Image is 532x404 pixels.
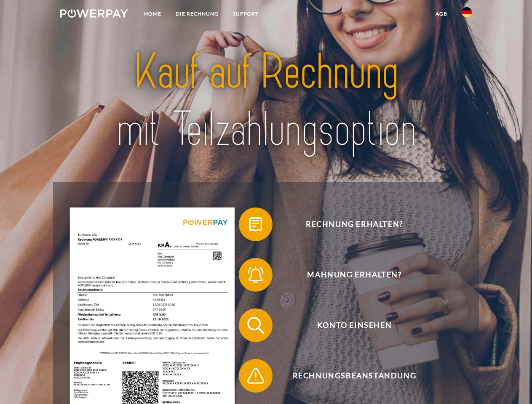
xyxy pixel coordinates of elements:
img: logo-powerpay-white.svg [60,9,128,18]
img: qb_warning.svg [245,365,266,386]
a: DIE RECHNUNG [168,6,226,21]
img: de [462,7,472,17]
button: Rechnung erhalten? [239,207,458,241]
img: qb_search.svg [245,315,266,336]
button: Mahnung erhalten? [239,258,458,292]
span: Konto einsehen [251,308,457,342]
a: agb [428,6,454,21]
span: Rechnungsbeanstandung [251,359,457,393]
span: Rechnung erhalten? [251,207,457,241]
span: Mahnung erhalten? [251,258,457,292]
img: qb_bill.svg [245,214,266,235]
img: title-powerpay_de.svg [80,40,452,161]
button: Rechnungsbeanstandung [239,359,458,393]
button: Konto einsehen [239,308,458,342]
a: SUPPORT [226,6,266,21]
a: Home [137,6,168,21]
img: qb_bell.svg [245,264,266,285]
